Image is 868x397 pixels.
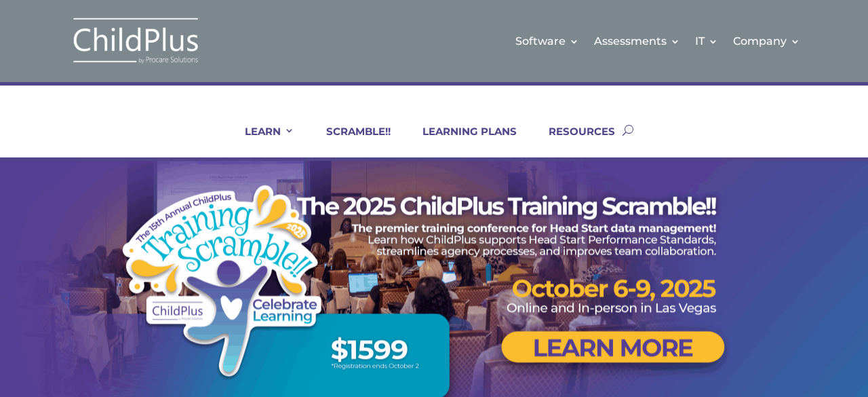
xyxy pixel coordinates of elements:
a: Assessments [594,14,680,69]
a: RESOURCES [532,125,615,157]
a: IT [695,14,718,69]
a: Software [515,14,579,69]
a: SCRAMBLE!! [309,125,391,157]
a: Company [733,14,800,69]
a: LEARNING PLANS [406,125,517,157]
a: LEARN [228,125,294,157]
